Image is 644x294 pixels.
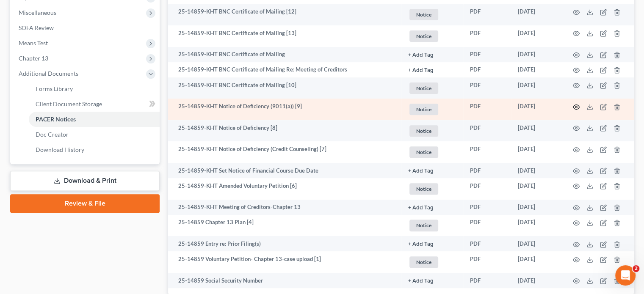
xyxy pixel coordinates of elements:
[409,9,438,20] span: Notice
[36,100,102,107] span: Client Document Storage
[511,77,563,99] td: [DATE]
[408,52,434,58] button: + Add Tag
[463,120,511,142] td: PDF
[168,200,401,215] td: 25-14859-KHT Meeting of Creditors-Chapter 13
[463,215,511,236] td: PDF
[19,39,48,47] span: Means Test
[463,273,511,288] td: PDF
[511,141,563,163] td: [DATE]
[10,171,160,191] a: Download & Print
[511,4,563,26] td: [DATE]
[409,125,438,137] span: Notice
[168,236,401,251] td: 25-14859 Entry re: Prior Filing(s)
[36,131,69,138] span: Doc Creator
[463,251,511,273] td: PDF
[409,256,438,268] span: Notice
[463,178,511,200] td: PDF
[168,77,401,99] td: 25-14859-KHT BNC Certificate of Mailing [10]
[511,273,563,288] td: [DATE]
[29,81,160,96] a: Forms Library
[409,104,438,115] span: Notice
[408,8,456,22] a: Notice
[36,85,73,92] span: Forms Library
[36,146,84,153] span: Download History
[409,146,438,158] span: Notice
[29,127,160,142] a: Doc Creator
[168,25,401,47] td: 25-14859-KHT BNC Certificate of Mailing [13]
[408,240,456,248] a: + Add Tag
[168,47,401,62] td: 25-14859-KHT BNC Certificate of Mailing
[408,68,434,73] button: + Add Tag
[511,251,563,273] td: [DATE]
[19,70,78,77] span: Additional Documents
[408,242,434,247] button: + Add Tag
[12,20,160,36] a: SOFA Review
[463,47,511,62] td: PDF
[408,29,456,43] a: Notice
[408,124,456,138] a: Notice
[408,218,456,232] a: Notice
[36,115,76,123] span: PACER Notices
[463,4,511,26] td: PDF
[19,55,48,62] span: Chapter 13
[511,62,563,77] td: [DATE]
[168,178,401,200] td: 25-14859-KHT Amended Voluntary Petition [6]
[511,25,563,47] td: [DATE]
[511,200,563,215] td: [DATE]
[409,220,438,231] span: Notice
[408,50,456,58] a: + Add Tag
[168,141,401,163] td: 25-14859-KHT Notice of Deficiency (Credit Counseling) [7]
[408,168,434,174] button: + Add Tag
[408,203,456,211] a: + Add Tag
[463,236,511,251] td: PDF
[615,265,636,286] iframe: Intercom live chat
[19,24,54,31] span: SOFA Review
[408,277,456,285] a: + Add Tag
[408,102,456,116] a: Notice
[408,81,456,95] a: Notice
[511,47,563,62] td: [DATE]
[463,25,511,47] td: PDF
[463,200,511,215] td: PDF
[168,215,401,236] td: 25-14859 Chapter 13 Plan [4]
[463,163,511,178] td: PDF
[408,182,456,196] a: Notice
[511,236,563,251] td: [DATE]
[408,255,456,269] a: Notice
[463,77,511,99] td: PDF
[511,215,563,236] td: [DATE]
[463,141,511,163] td: PDF
[409,82,438,94] span: Notice
[409,183,438,195] span: Notice
[19,9,56,16] span: Miscellaneous
[168,273,401,288] td: 25-14859 Social Security Number
[511,120,563,142] td: [DATE]
[29,142,160,157] a: Download History
[463,62,511,77] td: PDF
[408,167,456,175] a: + Add Tag
[168,120,401,142] td: 25-14859-KHT Notice of Deficiency [8]
[29,112,160,127] a: PACER Notices
[408,66,456,74] a: + Add Tag
[511,178,563,200] td: [DATE]
[511,163,563,178] td: [DATE]
[168,251,401,273] td: 25-14859 Voluntary Petition- Chapter 13-case upload [1]
[168,99,401,120] td: 25-14859-KHT Notice of Deficiency (9011(a)) [9]
[10,194,160,213] a: Review & File
[408,145,456,159] a: Notice
[168,62,401,77] td: 25-14859-KHT BNC Certificate of Mailing Re: Meeting of Creditors
[408,278,434,284] button: + Add Tag
[463,99,511,120] td: PDF
[408,205,434,211] button: + Add Tag
[511,99,563,120] td: [DATE]
[29,96,160,112] a: Client Document Storage
[168,4,401,26] td: 25-14859-KHT BNC Certificate of Mailing [12]
[409,30,438,42] span: Notice
[168,163,401,178] td: 25-14859-KHT Set Notice of Financial Course Due Date
[633,265,639,272] span: 2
